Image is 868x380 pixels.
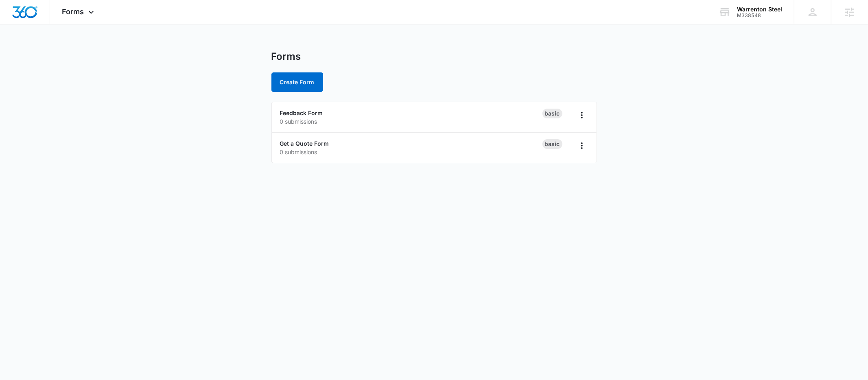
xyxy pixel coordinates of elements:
[280,117,542,126] p: 0 submissions
[737,6,782,13] div: account name
[542,109,562,118] div: Basic
[280,109,323,116] a: Feedback Form
[62,7,84,16] span: Forms
[280,148,542,156] p: 0 submissions
[737,13,782,18] div: account id
[271,72,323,92] button: Create Form
[542,139,562,149] div: Basic
[575,109,588,122] button: Overflow Menu
[280,140,329,147] a: Get a Quote Form
[271,50,301,63] h1: Forms
[575,139,588,152] button: Overflow Menu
